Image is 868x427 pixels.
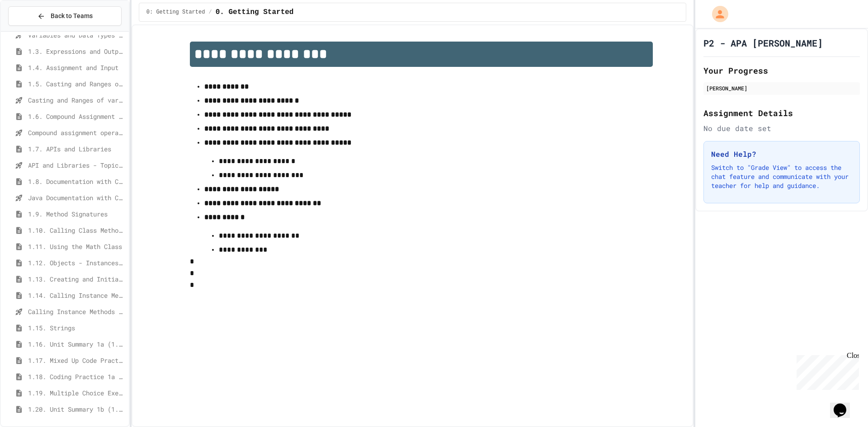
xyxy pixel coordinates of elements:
span: 1.19. Multiple Choice Exercises for Unit 1a (1.1-1.6) [28,388,125,398]
div: No due date set [703,123,860,134]
p: Switch to "Grade View" to access the chat feature and communicate with your teacher for help and ... [711,163,852,190]
span: 1.11. Using the Math Class [28,242,125,251]
div: [PERSON_NAME] [706,84,857,92]
span: 1.15. Strings [28,323,125,333]
h2: Assignment Details [703,107,860,119]
span: Compound assignment operators - Quiz [28,128,125,137]
span: 1.8. Documentation with Comments and Preconditions [28,177,125,186]
span: 0: Getting Started [146,9,205,16]
span: 1.6. Compound Assignment Operators [28,112,125,121]
span: 1.7. APIs and Libraries [28,144,125,154]
span: 1.10. Calling Class Methods [28,225,125,235]
h2: Your Progress [703,64,860,77]
iframe: chat widget [793,352,859,390]
button: Back to Teams [8,6,122,26]
span: API and Libraries - Topic 1.7 [28,160,125,170]
span: Calling Instance Methods - Topic 1.14 [28,307,125,316]
span: 1.5. Casting and Ranges of Values [28,79,125,89]
div: My Account [703,4,731,24]
span: 1.20. Unit Summary 1b (1.7-1.15) [28,404,125,414]
span: 0. Getting Started [216,7,294,18]
h1: P2 - APA [PERSON_NAME] [703,37,823,49]
span: 1.14. Calling Instance Methods [28,291,125,300]
span: 1.3. Expressions and Output [New] [28,47,125,56]
span: Variables and Data Types - Quiz [28,30,125,40]
span: 1.17. Mixed Up Code Practice 1.1-1.6 [28,356,125,365]
span: 1.9. Method Signatures [28,209,125,219]
span: Casting and Ranges of variables - Quiz [28,95,125,105]
span: 1.16. Unit Summary 1a (1.1-1.6) [28,339,125,349]
span: 1.12. Objects - Instances of Classes [28,258,125,267]
div: Chat with us now!Close [4,4,62,57]
span: Back to Teams [51,11,93,21]
span: 1.18. Coding Practice 1a (1.1-1.6) [28,372,125,381]
h3: Need Help? [711,149,852,160]
span: 1.4. Assignment and Input [28,63,125,72]
span: / [208,9,212,16]
iframe: chat widget [830,391,859,418]
span: Java Documentation with Comments - Topic 1.8 [28,193,125,202]
span: 1.13. Creating and Initializing Objects: Constructors [28,274,125,284]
